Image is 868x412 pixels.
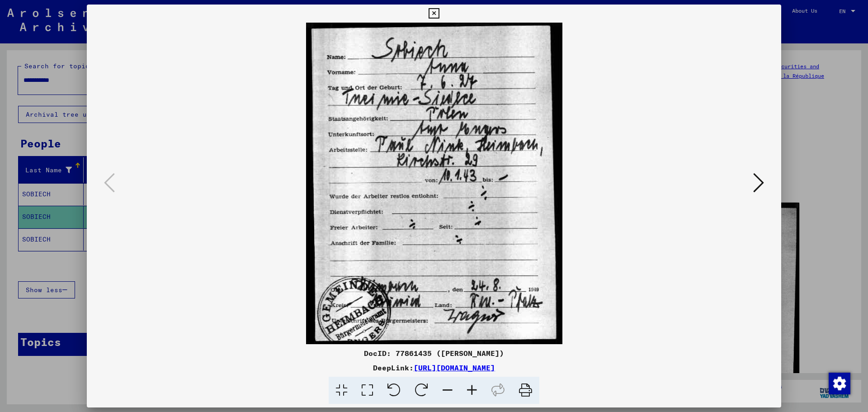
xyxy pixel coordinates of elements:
[414,363,495,372] a: [URL][DOMAIN_NAME]
[87,362,781,373] div: DeepLink:
[87,348,781,359] div: DocID: 77861435 ([PERSON_NAME])
[828,372,850,394] div: Change consent
[118,23,750,344] img: 001.jpg
[829,373,850,394] img: Change consent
